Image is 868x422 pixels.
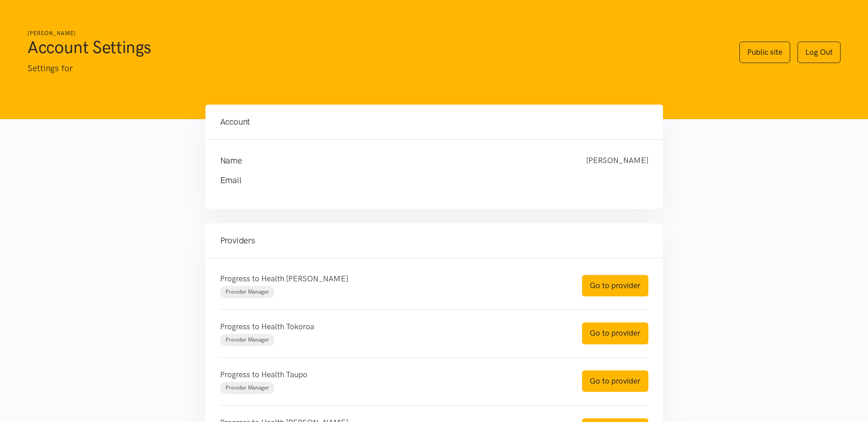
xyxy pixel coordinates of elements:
h4: Providers [220,234,648,247]
a: Go to provider [582,370,648,392]
a: Go to provider [582,275,648,296]
h4: Account [220,116,648,128]
p: Progress to Health Taupo [220,369,564,381]
a: Public site [739,42,790,63]
a: Go to provider [582,322,648,344]
a: Log Out [798,42,841,63]
h4: Email [220,174,630,187]
p: Progress to Health Tokoroa [220,321,564,333]
span: Provider Manager [226,289,269,295]
span: Provider Manager [226,337,269,343]
p: Progress to Health [PERSON_NAME] [220,273,564,285]
h6: [PERSON_NAME] [27,29,721,38]
p: Settings for [27,62,721,75]
h4: Name [220,154,568,167]
h1: Account Settings [27,36,721,58]
div: [PERSON_NAME] [577,154,658,167]
span: Provider Manager [226,385,269,391]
